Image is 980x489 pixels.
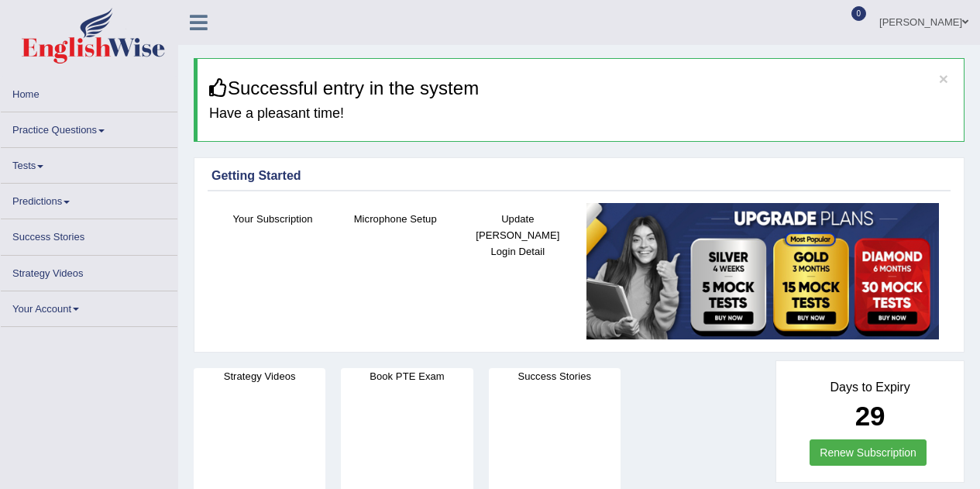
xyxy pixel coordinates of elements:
h4: Update [PERSON_NAME] Login Detail [464,211,571,260]
button: × [939,71,948,87]
a: Home [1,77,177,107]
h4: Have a pleasant time! [209,106,952,122]
h4: Success Stories [489,368,621,384]
a: Predictions [1,184,177,214]
h4: Book PTE Exam [341,368,473,384]
b: 29 [855,401,885,431]
span: 0 [851,6,867,21]
a: Practice Questions [1,112,177,143]
h4: Days to Expiry [793,381,947,394]
a: Success Stories [1,219,177,250]
h4: Strategy Videos [194,368,325,384]
div: Getting Started [211,167,947,185]
img: small5.jpg [586,203,939,339]
h3: Successful entry in the system [209,78,952,98]
a: Tests [1,148,177,178]
a: Your Account [1,291,177,322]
h4: Microphone Setup [342,211,449,227]
a: Strategy Videos [1,256,177,286]
h4: Your Subscription [219,211,326,227]
a: Renew Subscription [810,439,927,466]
